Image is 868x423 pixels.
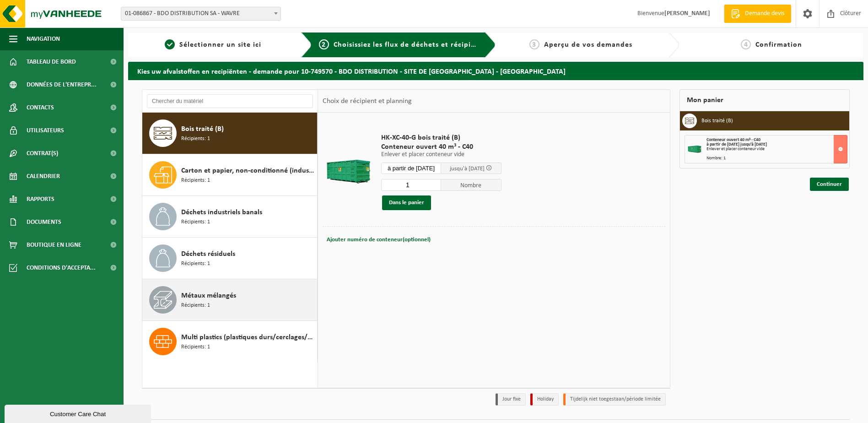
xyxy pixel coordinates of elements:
[27,50,76,73] span: Tableau de bord
[563,393,666,406] li: Tijdelijk niet toegestaan/période limitée
[27,256,96,279] span: Conditions d'accepta...
[381,133,501,142] span: HK-XC-40-G bois traité (B)
[181,343,210,352] span: Récipients: 1
[27,142,58,165] span: Contrat(s)
[121,7,281,21] span: 01-086867 - BDO DISTRIBUTION SA - WAVRE
[530,393,559,406] li: Holiday
[381,152,501,158] p: Enlever et placer conteneur vide
[706,147,847,152] div: Enlever et placer conteneur vide
[706,137,760,142] span: Conteneur ouvert 40 m³ - C40
[27,211,61,233] span: Documents
[181,165,315,176] span: Carton et papier, non-conditionné (industriel)
[319,39,329,49] span: 2
[724,5,791,23] a: Demande devis
[450,166,485,172] span: jusqu'à [DATE]
[27,73,97,96] span: Données de l'entrepr...
[810,178,849,191] a: Continuer
[381,163,442,174] input: Sélectionnez date
[142,321,318,362] button: Multi plastics (plastiques durs/cerclages/EPS/film naturel/film mélange/PMC) Récipients: 1
[128,62,863,80] h2: Kies uw afvalstoffen en recipiënten - demande pour 10-749570 - BDO DISTRIBUTION - SITE DE [GEOGRA...
[706,142,767,147] strong: à partir de [DATE] jusqu'à [DATE]
[121,7,280,20] span: 01-086867 - BDO DISTRIBUTION SA - WAVRE
[147,94,313,108] input: Chercher du matériel
[27,27,60,50] span: Navigation
[679,89,850,111] div: Mon panier
[142,196,318,238] button: Déchets industriels banals Récipients: 1
[181,207,262,218] span: Déchets industriels banals
[496,393,526,406] li: Jour fixe
[181,249,235,260] span: Déchets résiduels
[664,10,710,17] strong: [PERSON_NAME]
[701,114,733,128] h3: Bois traité (B)
[334,41,486,49] span: Choisissiez les flux de déchets et récipients
[133,39,294,50] a: 1Sélectionner un site ici
[741,39,751,49] span: 4
[165,39,175,49] span: 1
[181,301,210,310] span: Récipients: 1
[381,142,501,152] span: Conteneur ouvert 40 m³ - C40
[326,233,431,246] button: Ajouter numéro de conteneur(optionnel)
[529,39,539,49] span: 3
[27,188,54,211] span: Rapports
[27,96,54,119] span: Contacts
[5,403,153,423] iframe: chat widget
[544,41,632,49] span: Aperçu de vos demandes
[327,237,431,243] span: Ajouter numéro de conteneur(optionnel)
[181,135,210,143] span: Récipients: 1
[181,124,224,135] span: Bois traité (B)
[142,238,318,279] button: Déchets résiduels Récipients: 1
[142,113,318,154] button: Bois traité (B) Récipients: 1
[27,165,60,188] span: Calendrier
[181,290,236,301] span: Métaux mélangés
[382,195,431,210] button: Dans le panier
[706,156,847,161] div: Nombre: 1
[142,279,318,321] button: Métaux mélangés Récipients: 1
[743,9,787,18] span: Demande devis
[181,218,210,227] span: Récipients: 1
[755,41,802,49] span: Confirmation
[27,233,81,256] span: Boutique en ligne
[179,41,261,49] span: Sélectionner un site ici
[318,90,416,113] div: Choix de récipient et planning
[181,176,210,185] span: Récipients: 1
[27,119,64,142] span: Utilisateurs
[142,154,318,196] button: Carton et papier, non-conditionné (industriel) Récipients: 1
[181,332,315,343] span: Multi plastics (plastiques durs/cerclages/EPS/film naturel/film mélange/PMC)
[181,260,210,268] span: Récipients: 1
[441,179,501,191] span: Nombre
